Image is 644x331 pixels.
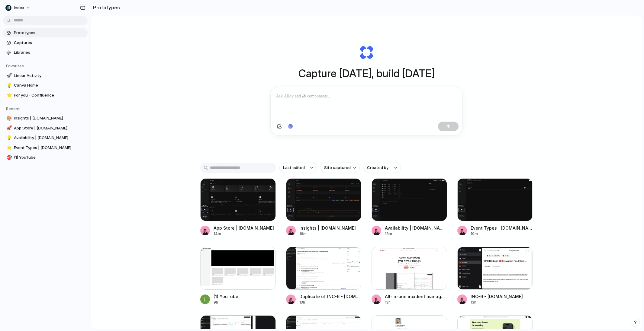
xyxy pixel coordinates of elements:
span: Canva Home [14,82,85,88]
a: 💡Canva Home [3,81,88,90]
div: ⭐ [6,92,11,99]
button: Site captured [320,163,360,173]
span: Site captured [324,165,351,171]
span: Created by [367,165,388,171]
button: Created by [363,163,401,173]
a: Availability | Cal.comAvailability | [DOMAIN_NAME]18m [372,178,447,237]
div: 13h [299,300,362,305]
span: Favorites [6,63,24,68]
span: Prototypes [14,30,85,36]
button: 🎨 [5,115,11,121]
span: Index [14,5,24,11]
span: For you - Confluence [14,92,85,98]
div: Duplicate of INC-6 - [DOMAIN_NAME] [299,293,362,300]
a: 🎯(1) YouTube [3,153,88,162]
span: Captures [14,40,85,46]
div: Insights | [DOMAIN_NAME] [299,225,356,231]
a: Event Types | Cal.comEvent Types | [DOMAIN_NAME]19m [457,178,533,237]
span: Insights | [DOMAIN_NAME] [14,115,85,121]
button: Last edited [279,163,317,173]
a: INC-6 - incident.ioINC-6 - [DOMAIN_NAME]13h [457,247,533,305]
div: 💡 [6,135,11,142]
div: 🚀 [6,125,11,132]
div: 13h [385,300,447,305]
button: 🚀 [5,125,11,131]
div: 🎨 [6,115,11,122]
span: Linear Activity [14,73,85,79]
span: Last edited [283,165,305,171]
div: 13h [471,300,523,305]
span: (1) YouTube [14,154,85,161]
button: 🎯 [5,154,11,161]
div: ⭐ [6,144,11,151]
a: 🎨Insights | [DOMAIN_NAME] [3,114,88,123]
a: Libraries [3,48,88,57]
button: Index [3,3,34,13]
div: App Store | [DOMAIN_NAME] [214,225,274,231]
span: Event Types | [DOMAIN_NAME] [14,145,85,151]
button: ⭐ [5,145,11,151]
div: 🚀 [6,72,11,79]
div: Availability | [DOMAIN_NAME] [385,225,447,231]
div: All-in-one incident management platform | [DOMAIN_NAME] [385,293,447,300]
a: ⭐Event Types | [DOMAIN_NAME] [3,143,88,152]
button: 🚀 [5,73,11,79]
div: 🎯 [6,154,11,161]
div: 19m [471,231,533,237]
div: 14m [214,231,274,237]
div: 16m [299,231,356,237]
div: 9h [214,300,238,305]
div: (1) YouTube [214,293,238,300]
span: Recent [6,106,20,111]
span: Availability | [DOMAIN_NAME] [14,135,85,141]
a: App Store | Cal.comApp Store | [DOMAIN_NAME]14m [200,178,276,237]
div: Event Types | [DOMAIN_NAME] [471,225,533,231]
h2: Prototypes [91,4,120,11]
a: Insights | Cal.comInsights | [DOMAIN_NAME]16m [286,178,362,237]
a: 💡Availability | [DOMAIN_NAME] [3,133,88,142]
a: 🚀Linear Activity [3,71,88,80]
div: INC-6 - [DOMAIN_NAME] [471,293,523,300]
a: Prototypes [3,28,88,37]
button: ⭐ [5,92,11,98]
a: 🚀App Store | [DOMAIN_NAME] [3,124,88,133]
a: ⭐For you - Confluence [3,91,88,100]
div: 18m [385,231,447,237]
button: 💡 [5,135,11,141]
h1: Capture [DATE], build [DATE] [298,65,435,81]
a: Duplicate of INC-6 - incident.ioDuplicate of INC-6 - [DOMAIN_NAME]13h [286,247,362,305]
span: App Store | [DOMAIN_NAME] [14,125,85,131]
span: Libraries [14,49,85,56]
div: 💡 [6,82,11,89]
a: (1) YouTube(1) YouTube9h [200,247,276,305]
a: Captures [3,38,88,47]
button: 💡 [5,82,11,88]
a: All-in-one incident management platform | incident.ioAll-in-one incident management platform | [D... [372,247,447,305]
